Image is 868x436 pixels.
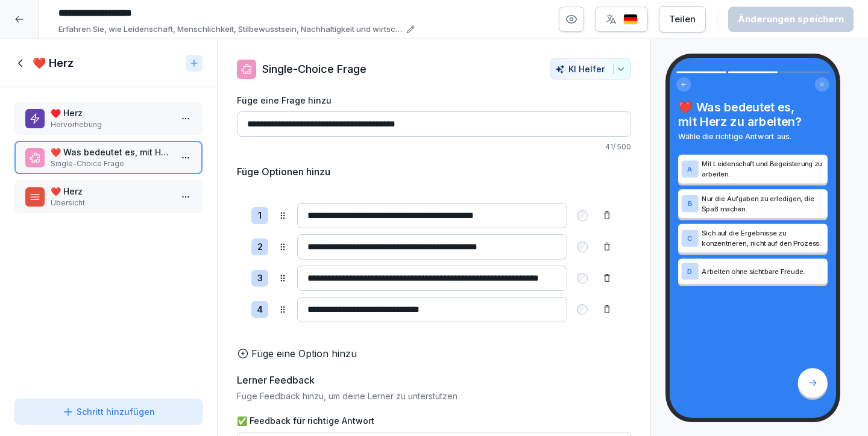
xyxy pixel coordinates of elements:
[62,405,155,418] div: Schritt hinzufügen
[51,119,171,130] p: Hervorhebung
[687,234,692,242] p: C
[688,200,693,208] p: B
[659,6,706,33] button: Teilen
[687,165,692,173] p: A
[257,240,263,254] p: 2
[251,346,357,361] p: Füge eine Option hinzu
[262,61,366,77] p: Single-Choice Frage
[678,100,828,129] h4: ❤️ Was bedeutet es, mit Herz zu arbeiten?
[728,7,854,32] button: Änderungen speichern
[14,180,203,213] div: ❤️ HerzÜbersicht
[550,58,631,79] button: KI Helfer
[237,94,631,107] label: Füge eine Frage hinzu
[258,209,262,223] p: 1
[702,228,824,249] p: Sich auf die Ergebnisse zu konzentrieren, nicht auf den Prozess.
[33,56,74,70] h1: ❤️ Herz
[237,390,631,402] p: Füge Feedback hinzu, um deine Lerner zu unterstützen
[257,272,263,285] p: 3
[678,131,828,142] p: Wähle die richtige Antwort aus.
[51,198,171,208] p: Übersicht
[702,193,824,214] p: Nur die Aufgaben zu erledigen, die Spaß machen.
[687,267,692,275] p: D
[237,414,631,427] label: ✅ Feedback für richtige Antwort
[14,102,203,135] div: ♥️ HerzHervorhebung
[555,64,626,74] div: KI Helfer
[237,164,330,179] h5: Füge Optionen hinzu
[669,13,696,26] div: Teilen
[51,146,171,158] p: ❤️ Was bedeutet es, mit Herz zu arbeiten?
[237,373,315,387] h5: Lerner Feedback
[237,142,631,152] p: 41 / 500
[702,159,824,179] p: Mit Leidenschaft und Begeisterung zu arbeiten.
[14,399,203,425] button: Schritt hinzufügen
[257,303,263,317] p: 4
[702,266,824,276] p: Arbeiten ohne sichtbare Freude.
[51,107,171,119] p: ♥️ Herz
[58,23,403,36] p: Erfahren Sie, wie Leidenschaft, Menschlichkeit, Stilbewusstsein, Nachhaltigkeit und wirtschaftlic...
[738,13,844,26] div: Änderungen speichern
[623,14,638,25] img: de.svg
[51,185,171,198] p: ❤️ Herz
[51,158,171,169] p: Single-Choice Frage
[14,141,203,174] div: ❤️ Was bedeutet es, mit Herz zu arbeiten?Single-Choice Frage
